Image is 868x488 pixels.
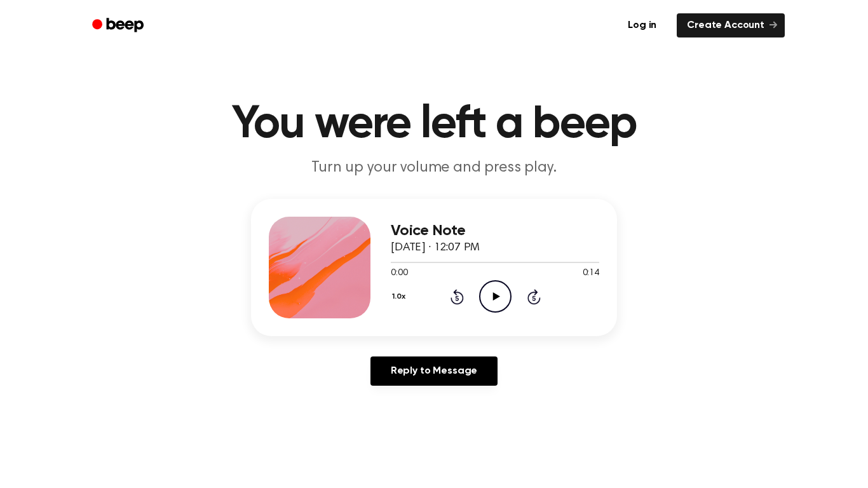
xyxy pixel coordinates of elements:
[391,242,480,254] span: [DATE] · 12:07 PM
[677,13,785,37] a: Create Account
[391,286,410,308] button: 1.0x
[83,13,155,38] a: Beep
[190,158,678,179] p: Turn up your volume and press play.
[109,102,759,147] h1: You were left a beep
[391,222,599,240] h3: Voice Note
[391,267,407,280] span: 0:00
[615,11,669,40] a: Log in
[583,267,599,280] span: 0:14
[370,356,498,386] a: Reply to Message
